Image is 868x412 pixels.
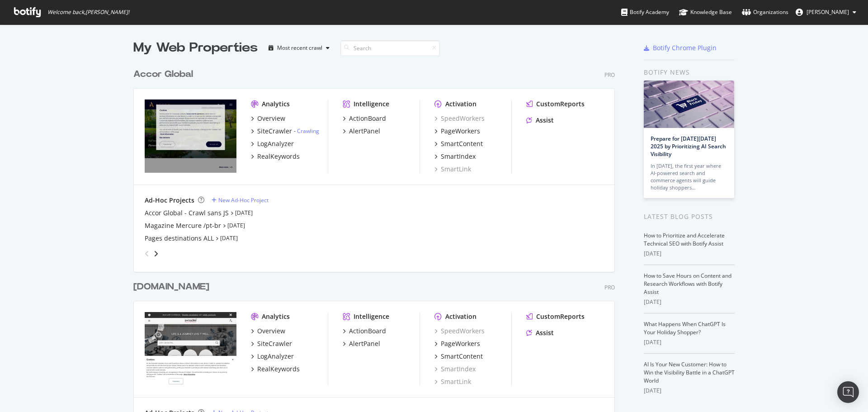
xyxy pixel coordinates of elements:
div: In [DATE], the first year where AI-powered search and commerce agents will guide holiday shoppers… [651,162,727,191]
a: CustomReports [526,312,585,321]
div: Activation [445,99,476,109]
a: SpeedWorkers [434,327,485,336]
div: RealKeywords [257,152,300,161]
button: Most recent crawl [265,41,333,55]
div: ActionBoard [349,327,386,336]
div: SmartContent [441,352,483,361]
a: [DATE] [220,234,238,242]
a: Botify Chrome Plugin [644,43,717,52]
a: SmartLink [434,377,471,386]
a: Pages destinations ALL [145,234,214,243]
a: RealKeywords [251,365,300,374]
div: angle-left [141,246,153,261]
button: [PERSON_NAME] [788,5,863,19]
a: [DATE] [227,222,245,229]
div: Botify Academy [621,8,669,17]
a: SmartIndex [434,152,476,161]
div: [DATE] [644,250,735,258]
div: Most recent crawl [277,45,322,51]
a: ActionBoard [343,327,386,336]
div: Intelligence [354,312,389,321]
div: SmartContent [441,139,483,148]
a: Magazine Mercure /pt-br [145,221,221,230]
a: SiteCrawler [251,339,292,348]
span: Steffie Kronek [807,8,849,16]
div: ActionBoard [349,114,386,123]
a: SmartLink [434,165,471,174]
div: Pro [604,71,615,79]
img: www.swissotel.com [145,312,236,385]
span: Welcome back, [PERSON_NAME] ! [47,9,129,16]
div: PageWorkers [441,339,480,348]
div: - [294,127,319,135]
a: Overview [251,327,285,336]
a: AlertPanel [343,127,380,136]
div: angle-right [153,249,159,258]
div: CustomReports [536,312,585,321]
div: PageWorkers [441,127,480,136]
div: Intelligence [354,99,389,109]
a: ActionBoard [343,114,386,123]
div: AlertPanel [349,127,380,136]
div: New Ad-Hoc Project [218,196,269,204]
a: New Ad-Hoc Project [212,196,269,204]
div: Activation [445,312,476,321]
a: Prepare for [DATE][DATE] 2025 by Prioritizing AI Search Visibility [651,135,726,158]
a: Accor Global [133,68,197,81]
a: SmartIndex [434,365,476,374]
a: What Happens When ChatGPT Is Your Holiday Shopper? [644,320,726,336]
a: How to Prioritize and Accelerate Technical SEO with Botify Assist [644,232,725,247]
div: LogAnalyzer [257,352,294,361]
a: PageWorkers [434,127,480,136]
a: Overview [251,114,285,123]
div: Analytics [262,312,290,321]
a: SmartContent [434,139,483,148]
a: LogAnalyzer [251,139,294,148]
a: LogAnalyzer [251,352,294,361]
img: all.accor.com [145,99,236,173]
a: Assist [526,328,554,337]
a: SpeedWorkers [434,114,485,123]
div: My Web Properties [133,39,258,57]
div: Assist [536,328,554,337]
div: Analytics [262,99,290,109]
div: LogAnalyzer [257,139,294,148]
div: Organizations [742,8,788,17]
div: SiteCrawler [257,339,292,348]
div: Pro [604,284,615,291]
div: Overview [257,114,285,123]
div: Ad-Hoc Projects [145,196,194,205]
div: Knowledge Base [679,8,732,17]
img: Prepare for Black Friday 2025 by Prioritizing AI Search Visibility [644,81,734,128]
div: CustomReports [536,99,585,109]
a: CustomReports [526,99,585,109]
a: RealKeywords [251,152,300,161]
input: Search [340,40,440,56]
a: Accor Global - Crawl sans JS [145,208,229,218]
a: AlertPanel [343,339,380,348]
a: Crawling [297,127,319,135]
div: Botify Chrome Plugin [653,43,717,52]
a: SiteCrawler- Crawling [251,127,319,136]
a: Assist [526,116,554,125]
div: Overview [257,327,285,336]
div: AlertPanel [349,339,380,348]
div: [DATE] [644,387,735,395]
div: Latest Blog Posts [644,212,735,222]
div: Botify news [644,67,735,77]
div: SiteCrawler [257,127,292,136]
a: PageWorkers [434,339,480,348]
a: AI Is Your New Customer: How to Win the Visibility Battle in a ChatGPT World [644,360,735,384]
div: SmartIndex [441,152,476,161]
div: Assist [536,116,554,125]
a: How to Save Hours on Content and Research Workflows with Botify Assist [644,272,731,296]
div: Accor Global [133,68,193,81]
